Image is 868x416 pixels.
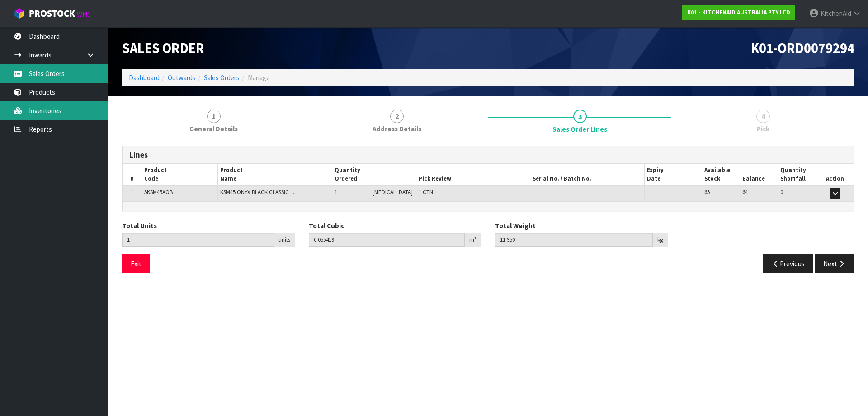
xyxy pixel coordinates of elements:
[704,188,710,196] span: 65
[778,164,816,186] th: Quantity Shortfall
[416,164,530,186] th: Pick Review
[552,124,607,134] span: Sales Order Lines
[763,254,814,273] button: Previous
[495,233,653,247] input: Total Weight
[122,233,274,247] input: Total Units
[77,10,91,19] small: WMS
[702,164,740,186] th: Available Stock
[144,188,173,196] span: 5KSM45AOB
[29,8,75,19] span: ProStock
[573,110,587,123] span: 3
[122,254,150,273] button: Exit
[248,73,270,82] span: Manage
[131,188,133,196] span: 1
[373,188,413,196] span: [MEDICAL_DATA]
[742,188,748,196] span: 64
[14,8,25,19] img: cube-alt.png
[756,110,770,123] span: 4
[373,124,421,134] span: Address Details
[740,164,778,186] th: Balance
[207,110,221,123] span: 1
[122,221,157,230] label: Total Units
[204,73,240,82] a: Sales Orders
[687,9,790,16] strong: K01 - KITCHENAID AUSTRALIA PTY LTD
[123,164,142,186] th: #
[335,188,337,196] span: 1
[390,110,404,123] span: 2
[419,188,433,196] span: 1 CTN
[309,221,344,230] label: Total Cubic
[757,124,769,134] span: Pick
[309,233,465,247] input: Total Cubic
[645,164,702,186] th: Expiry Date
[816,164,854,186] th: Action
[274,233,295,247] div: units
[220,188,294,196] span: KSM45 ONYX BLACK CLASSIC ...
[751,39,854,57] span: K01-ORD0079294
[129,151,847,159] h3: Lines
[530,164,645,186] th: Serial No. / Batch No.
[821,9,851,18] span: KitchenAid
[129,73,160,82] a: Dashboard
[653,233,668,247] div: kg
[189,124,238,134] span: General Details
[815,254,854,273] button: Next
[218,164,332,186] th: Product Name
[168,73,196,82] a: Outwards
[142,164,217,186] th: Product Code
[122,139,854,280] span: Sales Order Lines
[122,39,204,57] span: Sales Order
[780,188,783,196] span: 0
[332,164,416,186] th: Quantity Ordered
[465,233,481,247] div: m³
[495,221,536,230] label: Total Weight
